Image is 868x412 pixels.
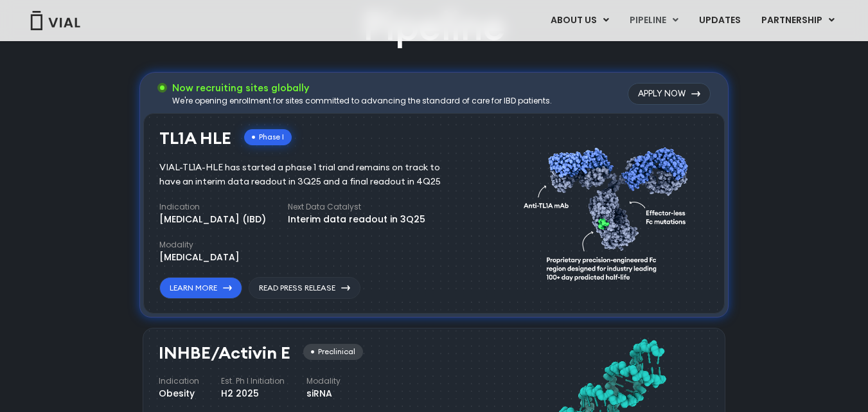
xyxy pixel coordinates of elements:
h3: Now recruiting sites globally [172,81,552,95]
h4: Est. Ph I Initiation [221,375,285,387]
div: We're opening enrollment for sites committed to advancing the standard of care for IBD patients. [172,95,552,107]
div: siRNA [306,387,341,400]
h4: Modality [306,375,341,387]
h4: Modality [159,239,240,251]
a: UPDATES [689,10,750,31]
img: Vial Logo [30,11,81,30]
img: TL1A antibody diagram. [524,123,696,300]
a: Learn More [159,277,242,299]
div: H2 2025 [221,387,285,400]
h4: Indication [159,201,266,213]
h3: INHBE/Activin E [159,344,290,363]
div: Preclinical [303,344,363,360]
div: Phase I [244,129,292,145]
div: Interim data readout in 3Q25 [288,213,425,226]
div: VIAL-TL1A-HLE has started a phase 1 trial and remains on track to have an interim data readout in... [159,161,459,189]
a: Apply Now [628,83,711,105]
div: Obesity [159,387,199,400]
h3: TL1A HLE [159,129,231,148]
h4: Next Data Catalyst [288,201,425,213]
div: [MEDICAL_DATA] [159,251,240,264]
a: PARTNERSHIPMenu Toggle [751,10,845,31]
a: PIPELINEMenu Toggle [619,10,688,31]
div: [MEDICAL_DATA] (IBD) [159,213,266,226]
a: ABOUT USMenu Toggle [540,10,619,31]
h4: Indication [159,375,199,387]
a: Read Press Release [249,277,360,299]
